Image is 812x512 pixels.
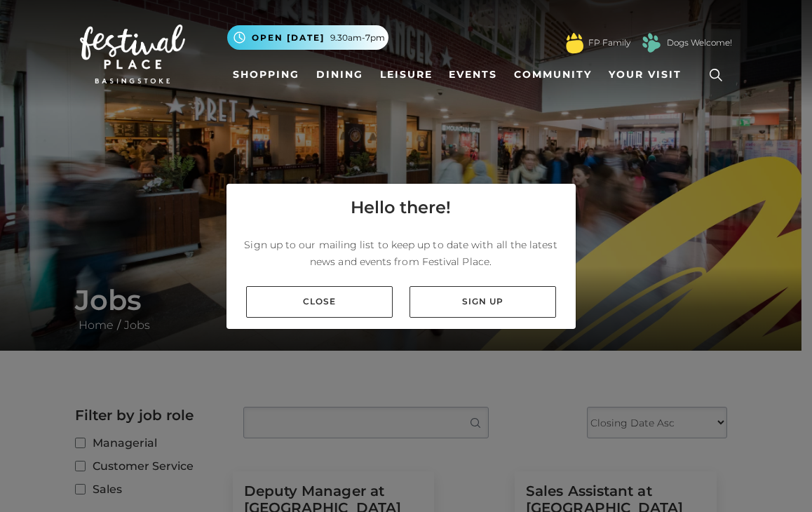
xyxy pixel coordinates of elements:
[374,62,438,88] a: Leisure
[588,36,630,49] a: FP Family
[667,36,732,49] a: Dogs Welcome!
[252,32,325,44] span: Open [DATE]
[603,62,694,88] a: Your Visit
[443,62,503,88] a: Events
[410,286,556,318] a: Sign up
[238,236,564,270] p: Sign up to our mailing list to keep up to date with all the latest news and events from Festival ...
[227,25,388,50] button: Open [DATE] 9.30am-7pm
[508,62,597,88] a: Community
[80,25,185,83] img: Festival Place Logo
[246,286,393,318] a: Close
[351,195,451,220] h4: Hello there!
[609,67,682,82] span: Your Visit
[330,32,385,44] span: 9.30am-7pm
[227,62,305,88] a: Shopping
[311,62,369,88] a: Dining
